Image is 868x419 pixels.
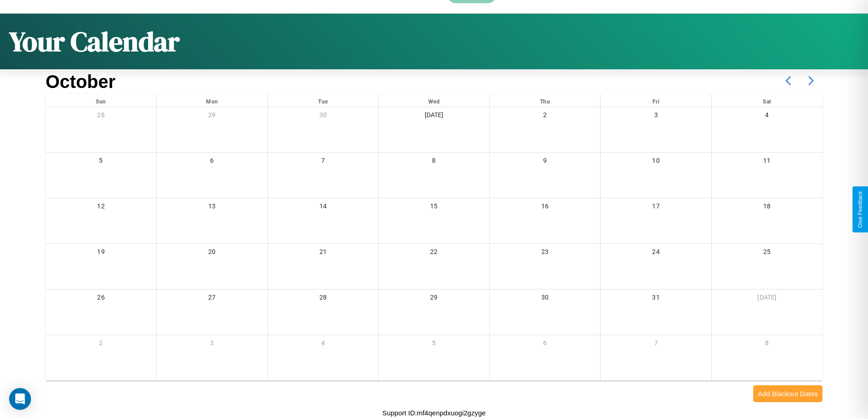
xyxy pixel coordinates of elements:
div: 25 [712,244,822,263]
div: 30 [268,107,379,126]
button: Add Blackout Dates [753,385,822,402]
div: 3 [601,107,711,126]
div: 11 [712,153,822,171]
div: 28 [46,107,156,126]
div: 9 [490,153,601,171]
div: 28 [268,290,379,308]
div: Thu [490,94,601,107]
div: 23 [490,244,601,263]
div: 3 [157,335,267,354]
div: [DATE] [712,290,822,308]
div: 2 [46,335,156,354]
div: 6 [490,335,601,354]
div: 15 [379,198,489,217]
div: 21 [268,244,379,263]
div: 29 [157,107,267,126]
div: 7 [601,335,711,354]
div: 6 [157,153,267,171]
div: 26 [46,290,156,308]
div: Mon [157,94,267,107]
div: 29 [379,290,489,308]
h2: October [46,72,115,92]
div: 4 [712,107,822,126]
div: 27 [157,290,267,308]
div: 18 [712,198,822,217]
div: 5 [379,335,489,354]
div: 4 [268,335,379,354]
div: 10 [601,153,711,171]
h1: Your Calendar [9,23,180,60]
div: Sat [712,94,822,107]
p: Support ID: mf4qenpdxuogi2gzyge [382,407,486,419]
div: 20 [157,244,267,263]
div: 14 [268,198,379,217]
div: 16 [490,198,601,217]
div: 30 [490,290,601,308]
div: Wed [379,94,489,107]
div: 13 [157,198,267,217]
div: 8 [379,153,489,171]
div: 7 [268,153,379,171]
div: 31 [601,290,711,308]
div: 12 [46,198,156,217]
div: Give Feedback [857,191,863,228]
div: Sun [46,94,156,107]
div: 19 [46,244,156,263]
div: 5 [46,153,156,171]
div: 22 [379,244,489,263]
div: Tue [268,94,379,107]
div: [DATE] [379,107,489,126]
div: Fri [601,94,711,107]
div: 8 [712,335,822,354]
div: 2 [490,107,601,126]
div: 24 [601,244,711,263]
div: Open Intercom Messenger [9,388,31,410]
div: 17 [601,198,711,217]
